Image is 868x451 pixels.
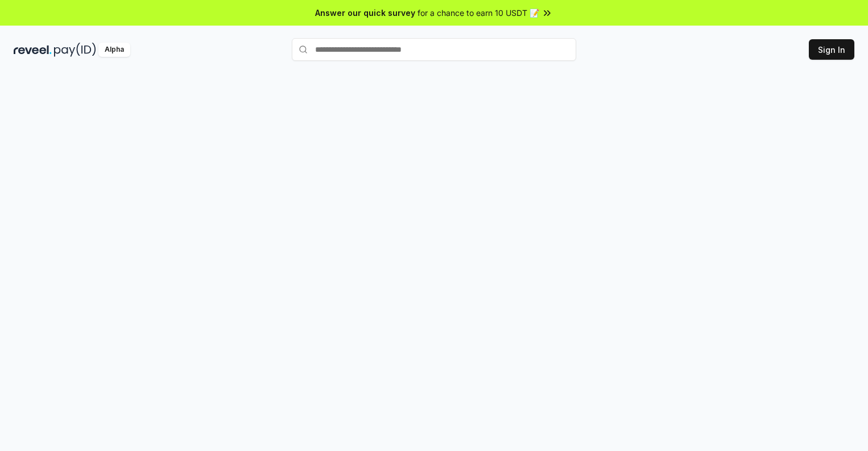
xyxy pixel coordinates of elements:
[418,7,539,19] span: for a chance to earn 10 USDT 📝
[14,43,52,57] img: reveel_dark
[54,43,96,57] img: pay_id
[315,7,415,19] span: Answer our quick survey
[98,43,130,57] div: Alpha
[809,39,854,60] button: Sign In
